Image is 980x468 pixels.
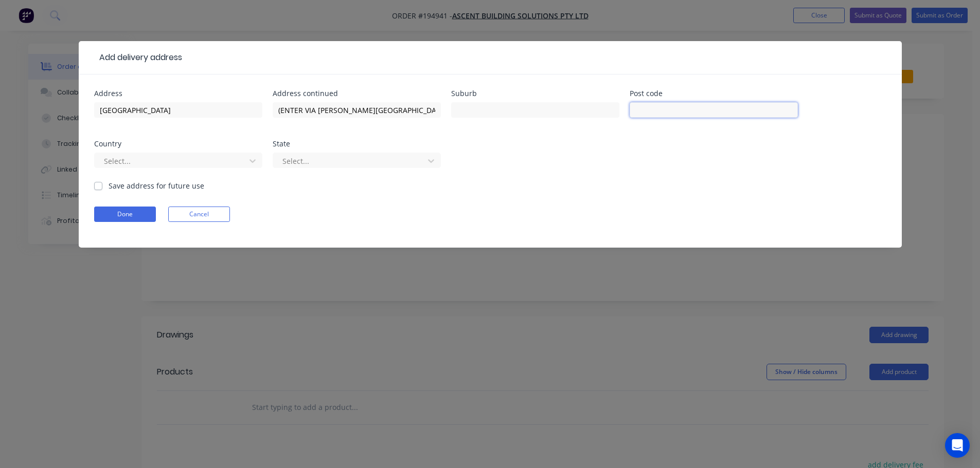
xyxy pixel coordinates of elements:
div: State [273,140,441,147]
button: Cancel [168,207,230,222]
div: Open Intercom Messenger [945,433,970,458]
div: Address [94,90,262,97]
div: Post code [630,90,798,97]
div: Suburb [451,90,619,97]
label: Save address for future use [109,180,204,191]
div: Add delivery address [94,51,182,64]
div: Country [94,140,262,147]
button: Done [94,207,156,222]
div: Address continued [273,90,441,97]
